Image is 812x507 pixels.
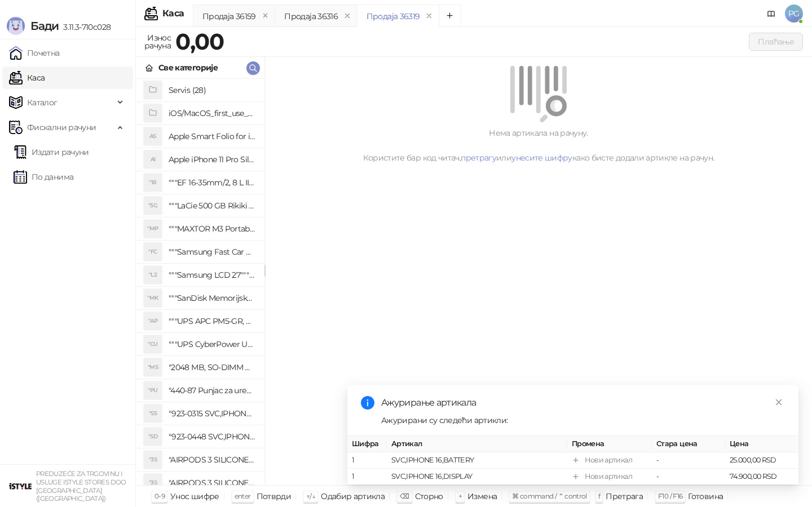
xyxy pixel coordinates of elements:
[144,358,162,376] div: "MS
[725,452,798,469] td: 25.000,00 RSD
[169,358,255,376] h4: "2048 MB, SO-DIMM DDRII, 667 MHz, Napajanje 1,8 0,1 V, Latencija CL5"
[59,22,111,32] span: 3.11.3-710c028
[169,428,255,446] h4: "923-0448 SVC,IPHONE,TOURQUE DRIVER KIT .65KGF- CM Šrafciger "
[279,127,798,164] div: Нема артикала на рачуну. Користите бар код читач, или како бисте додали артикле на рачун.
[9,42,60,64] a: Почетна
[652,436,725,452] th: Стара цена
[387,469,567,485] td: SVC,IPHONE 16,DISPLAY
[144,404,162,422] div: "S5
[136,79,264,485] div: grid
[169,289,255,307] h4: """SanDisk Memorijska kartica 256GB microSDXC sa SD adapterom SDSQXA1-256G-GN6MA - Extreme PLUS, ...
[169,474,255,492] h4: "AIRPODS 3 SILICONE CASE BLUE"
[169,220,255,238] h4: """MAXTOR M3 Portable 2TB 2.5"""" crni eksterni hard disk HX-M201TCB/GM"""
[144,127,162,145] div: AS
[169,312,255,330] h4: """UPS APC PM5-GR, Essential Surge Arrest,5 utic_nica"""
[144,474,162,492] div: "3S
[585,455,632,466] div: Нови артикал
[169,335,255,353] h4: """UPS CyberPower UT650EG, 650VA/360W , line-int., s_uko, desktop"""
[144,243,162,261] div: "FC
[9,475,32,497] img: 64x64-companyLogo-77b92cf4-9946-4f36-9751-bf7bb5fd2c7d.png
[606,489,643,504] div: Претрага
[347,436,387,452] th: Шифра
[361,396,374,410] span: info-circle
[381,414,785,426] div: Ажурирани су следећи артикли:
[14,166,73,188] a: По данима
[367,10,420,23] div: Продаја 36319
[169,381,255,399] h4: "440-87 Punjac za uredjaje sa micro USB portom 4/1, Stand."
[321,489,385,504] div: Одабир артикла
[169,266,255,284] h4: """Samsung LCD 27"""" C27F390FHUXEN"""
[144,289,162,307] div: "MK
[235,492,251,500] span: enter
[284,10,338,23] div: Продаја 36316
[144,174,162,192] div: "18
[144,381,162,399] div: "PU
[658,492,682,500] span: F10 / F16
[585,471,632,482] div: Нови артикал
[652,452,725,469] td: -
[306,492,315,500] span: ↑/↓
[347,452,387,469] td: 1
[169,243,255,261] h4: """Samsung Fast Car Charge Adapter, brzi auto punja_, boja crna"""
[175,28,224,55] strong: 0,00
[439,5,461,27] button: Add tab
[567,436,652,452] th: Промена
[169,104,255,122] h4: iOS/MacOS_first_use_assistance (4)
[422,11,436,21] button: remove
[347,469,387,485] td: 1
[9,66,45,89] a: Каса
[36,470,126,502] small: PREDUZEĆE ZA TRGOVINU I USLUGE ISTYLE STORES DOO [GEOGRAPHIC_DATA] ([GEOGRAPHIC_DATA])
[598,492,600,500] span: f
[144,220,162,238] div: "MP
[652,469,725,485] td: -
[773,396,785,408] a: Close
[169,451,255,469] h4: "AIRPODS 3 SILICONE CASE BLACK"
[461,153,496,163] a: претрагу
[458,492,462,500] span: +
[688,489,723,504] div: Готовина
[169,127,255,145] h4: Apple Smart Folio for iPad mini (A17 Pro) - Sage
[400,492,409,500] span: ⌫
[775,398,783,406] span: close
[170,489,219,504] div: Унос шифре
[144,266,162,284] div: "L2
[144,335,162,353] div: "CU
[144,150,162,168] div: AI
[142,30,173,53] div: Износ рачуна
[387,452,567,469] td: SVC,IPHONE 16,BATTERY
[7,17,25,35] img: Logo
[387,436,567,452] th: Артикал
[762,5,780,23] a: Документација
[169,404,255,422] h4: "923-0315 SVC,IPHONE 5/5S BATTERY REMOVAL TRAY Držač za iPhone sa kojim se otvara display
[749,33,803,51] button: Плаћање
[169,197,255,215] h4: """LaCie 500 GB Rikiki USB 3.0 / Ultra Compact & Resistant aluminum / USB 3.0 / 2.5"""""""
[158,61,218,74] div: Све категорије
[415,489,443,504] div: Сторно
[169,150,255,168] h4: Apple iPhone 11 Pro Silicone Case - Black
[258,11,273,21] button: remove
[169,81,255,99] h4: Servis (28)
[144,197,162,215] div: "5G
[725,436,798,452] th: Цена
[27,91,58,114] span: Каталог
[785,5,803,23] span: PG
[144,451,162,469] div: "3S
[169,174,255,192] h4: """EF 16-35mm/2, 8 L III USM"""
[725,469,798,485] td: 74.900,00 RSD
[511,153,572,163] a: унесите шифру
[340,11,355,21] button: remove
[144,428,162,446] div: "SD
[14,141,89,163] a: Издати рачуни
[257,489,292,504] div: Потврди
[202,10,256,23] div: Продаја 36159
[27,116,96,139] span: Фискални рачуни
[144,312,162,330] div: "AP
[155,492,165,500] span: 0-9
[467,489,497,504] div: Измена
[381,396,785,410] div: Ажурирање артикала
[30,19,59,33] span: Бади
[162,9,184,18] div: Каса
[512,492,587,500] span: ⌘ command / ⌃ control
